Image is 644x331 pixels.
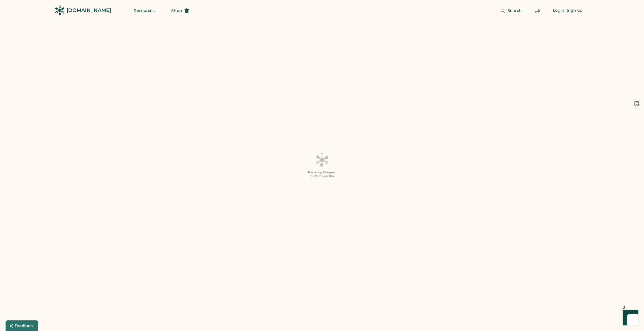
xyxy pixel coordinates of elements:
[165,5,196,16] button: Shop
[308,170,336,178] div: Preparing Designer for AS Colour 1114
[315,153,329,167] img: Platens-Black-Loader-Spin-rich%20black.webp
[553,8,565,13] div: Login
[618,306,641,330] iframe: Front Chat
[532,5,543,16] button: Retrieve an order
[127,5,161,16] button: Resources
[565,8,583,13] div: | Sign up
[494,5,528,16] button: Search
[508,9,522,13] span: Search
[171,9,182,13] span: Shop
[67,7,111,14] div: [DOMAIN_NAME]
[55,6,65,15] img: Rendered Logo - Screens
